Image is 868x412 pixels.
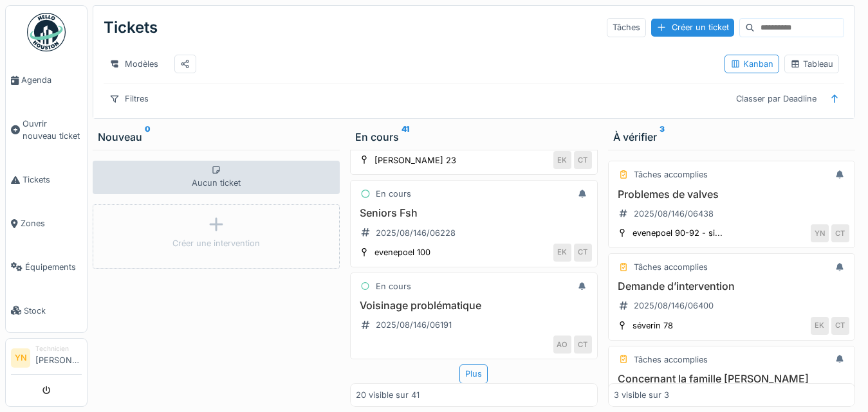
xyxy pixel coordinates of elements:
div: EK [811,317,829,335]
div: En cours [376,280,411,292]
li: YN [11,348,30,368]
div: 2025/08/146/06438 [634,208,714,220]
span: Agenda [21,74,82,86]
span: Zones [21,217,82,229]
div: Tâches accomplies [634,168,708,181]
a: Agenda [6,58,87,102]
h3: Problemes de valves [614,188,849,201]
div: CT [831,317,849,335]
div: AO [553,336,571,354]
div: 20 visible sur 41 [356,389,420,401]
a: Équipements [6,246,87,289]
div: 2025/08/146/06191 [376,319,452,331]
h3: Concernant la famille [PERSON_NAME] [614,373,849,385]
div: Classer par Deadline [730,89,822,108]
div: YN [811,224,829,242]
div: [PERSON_NAME] 23 [374,154,456,166]
div: Tableau [790,58,833,70]
div: Modèles [104,55,164,73]
div: En cours [355,129,592,145]
div: Aucun ticket [93,161,340,194]
div: CT [574,151,592,169]
h3: Seniors Fsh [356,207,591,219]
div: Technicien [35,344,82,354]
a: Ouvrir nouveau ticket [6,102,87,158]
div: Créer une intervention [172,237,260,249]
div: EK [553,151,571,169]
div: 3 visible sur 3 [614,389,669,401]
span: Tickets [23,174,82,186]
div: Tâches accomplies [634,261,708,273]
div: séverin 78 [633,319,673,332]
sup: 0 [145,129,151,145]
h3: Demande d’intervention [614,280,849,292]
div: Tâches accomplies [634,354,708,366]
li: [PERSON_NAME] [35,344,82,372]
div: Plus [459,364,488,383]
span: Équipements [25,261,82,273]
span: Stock [24,305,82,317]
div: CT [831,224,849,242]
div: Tâches [607,18,646,37]
div: Tickets [104,11,158,44]
a: Zones [6,202,87,246]
a: YN Technicien[PERSON_NAME] [11,344,82,375]
div: 2025/08/146/06228 [376,227,456,239]
span: Ouvrir nouveau ticket [23,118,82,142]
div: À vérifier [613,129,850,145]
div: Nouveau [98,129,335,145]
div: CT [574,244,592,262]
div: EK [553,244,571,262]
div: evenepoel 90-92 - si... [633,227,723,239]
div: Kanban [730,58,773,70]
div: Créer un ticket [651,19,734,36]
sup: 41 [402,129,409,145]
sup: 3 [660,129,665,145]
a: Tickets [6,158,87,202]
div: En cours [376,188,411,200]
div: 2025/08/146/06400 [634,300,714,312]
div: Filtres [104,89,154,108]
img: Badge_color-CXgf-gQk.svg [27,13,66,51]
a: Stock [6,289,87,332]
div: evenepoel 100 [374,246,430,258]
h3: Voisinage problématique [356,300,591,312]
div: CT [574,336,592,354]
